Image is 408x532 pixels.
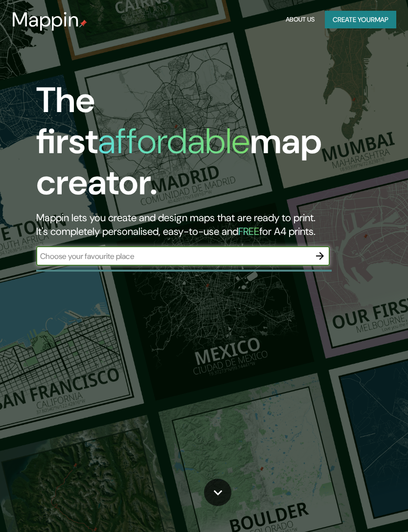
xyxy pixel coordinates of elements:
h3: Mappin [12,8,79,31]
h1: The first map creator. [36,80,363,211]
h5: FREE [238,225,259,238]
img: mappin-pin [79,20,87,27]
h2: Mappin lets you create and design maps that are ready to print. It's completely personalised, eas... [36,211,363,238]
button: Create yourmap [325,11,396,29]
button: About Us [283,11,317,29]
input: Choose your favourite place [36,251,310,262]
h1: affordable [98,118,250,164]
